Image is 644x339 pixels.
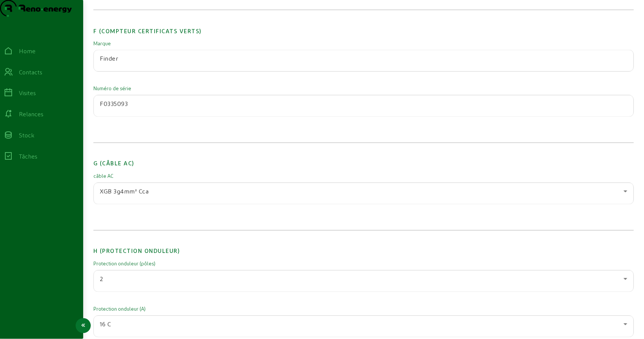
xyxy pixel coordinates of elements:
[100,321,111,328] span: 16 C
[100,275,103,282] span: 2
[93,235,634,256] h2: H (Protection onduleur)
[93,40,634,47] mat-label: Marque
[100,188,149,195] span: XGB 3g4mm² Cca
[93,173,634,180] mat-label: câble AC
[19,89,36,98] div: Visites
[93,15,634,35] h2: F (Compteur certificats verts)
[93,260,634,267] mat-label: Protection onduleur (pôles)
[19,46,36,55] div: Home
[19,152,37,161] div: Tâches
[19,110,43,119] div: Relances
[93,306,634,313] mat-label: Protection onduleur (A)
[93,85,634,92] mat-label: Numéro de série
[19,131,34,140] div: Stock
[19,68,42,77] div: Contacts
[93,148,634,168] h2: G (câble AC)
